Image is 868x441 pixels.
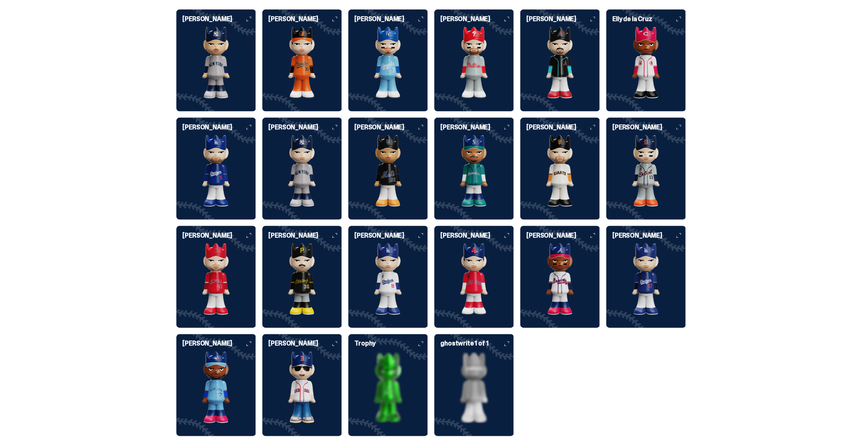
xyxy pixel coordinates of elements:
h6: [PERSON_NAME] [269,124,342,131]
h6: [PERSON_NAME] [269,16,342,22]
img: card image [262,244,342,315]
h6: [PERSON_NAME] [183,341,256,347]
img: card image [520,27,600,99]
img: card image [348,244,428,315]
img: card image [176,352,256,423]
img: card image [520,135,600,207]
h6: [PERSON_NAME] [527,232,600,239]
h6: Trophy [355,341,428,347]
h6: [PERSON_NAME] [269,232,342,239]
h6: [PERSON_NAME] [613,232,686,239]
h6: [PERSON_NAME] [355,232,428,239]
img: card image [262,135,342,207]
h6: [PERSON_NAME] [441,124,514,131]
img: card image [606,135,686,207]
img: card image [606,244,686,315]
img: card image [434,135,514,207]
img: card image [434,244,514,315]
h6: [PERSON_NAME] [183,16,256,22]
img: card image [434,352,514,423]
img: card image [176,244,256,315]
img: card image [176,135,256,207]
img: card image [606,27,686,99]
h6: [PERSON_NAME] [183,124,256,131]
h6: [PERSON_NAME] [441,232,514,239]
h6: [PERSON_NAME] [527,124,600,131]
img: card image [262,27,342,99]
h6: [PERSON_NAME] [613,124,686,131]
h6: [PERSON_NAME] [183,232,256,239]
h6: [PERSON_NAME] [269,341,342,347]
img: card image [434,27,514,99]
h6: ghostwrite 1 of 1 [441,341,514,347]
h6: [PERSON_NAME] [527,16,600,22]
img: card image [348,135,428,207]
h6: Elly de la Cruz [613,16,686,22]
img: card image [348,352,428,423]
img: card image [176,27,256,99]
h6: [PERSON_NAME] [441,16,514,22]
img: card image [262,352,342,423]
img: card image [348,27,428,99]
h6: [PERSON_NAME] [355,124,428,131]
img: card image [520,244,600,315]
h6: [PERSON_NAME] [355,16,428,22]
